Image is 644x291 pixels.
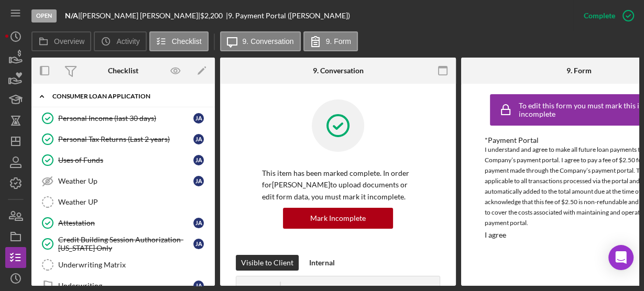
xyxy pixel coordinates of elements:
a: Weather UP [37,192,210,212]
div: Underwriting Matrix [58,261,209,269]
button: Overview [31,31,91,51]
label: Activity [116,37,139,46]
div: Checklist [108,66,138,75]
a: Underwriting Matrix [37,254,210,275]
a: Uses of FundsJA [37,150,210,171]
a: AttestationJA [37,212,210,233]
div: Uses of Funds [58,156,193,164]
div: Personal Tax Returns (Last 2 years) [58,135,193,143]
div: Attestation [58,219,193,227]
label: Checklist [172,37,202,46]
button: 9. Conversation [220,31,301,51]
div: | [65,12,80,20]
div: Open Intercom Messenger [608,245,634,270]
a: Personal Income (last 30 days)JA [37,108,210,129]
div: Credit Building Session Authorization- [US_STATE] Only [58,236,193,252]
div: Personal Income (last 30 days) [58,114,193,122]
label: Overview [54,37,84,46]
p: This item has been marked complete. In order for [PERSON_NAME] to upload documents or edit form d... [262,167,414,203]
a: Credit Building Session Authorization- [US_STATE] OnlyJA [37,233,210,254]
div: Visible to Client [241,255,293,271]
button: Checklist [149,31,209,51]
div: Weather UP [58,198,209,206]
div: J A [193,155,204,165]
div: Complete [584,5,615,26]
div: Mark Incomplete [310,208,366,229]
label: 9. Conversation [243,37,294,46]
button: Complete [573,5,639,26]
div: I agree [485,231,506,239]
button: Internal [304,255,340,271]
div: Open [31,9,57,23]
button: 9. Form [303,31,358,51]
div: J A [193,176,204,186]
button: Visible to Client [236,255,299,271]
label: 9. Form [326,37,351,46]
a: Personal Tax Returns (Last 2 years)JA [37,129,210,150]
div: 9. Form [566,66,592,75]
div: J A [193,239,204,249]
div: J A [193,281,204,291]
a: Weather UpJA [37,171,210,192]
div: J A [193,218,204,228]
div: Consumer Loan Application [52,93,202,99]
div: 9. Conversation [313,66,364,75]
div: Internal [309,255,335,271]
button: Activity [94,31,146,51]
div: [PERSON_NAME] [PERSON_NAME] | [80,12,200,20]
div: | 9. Payment Portal ([PERSON_NAME]) [226,12,350,20]
div: Underwriting [58,282,193,290]
div: Weather Up [58,177,193,185]
div: J A [193,113,204,124]
b: N/A [65,11,78,20]
span: $2,200 [200,11,223,20]
button: Mark Incomplete [283,208,393,229]
div: J A [193,134,204,144]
